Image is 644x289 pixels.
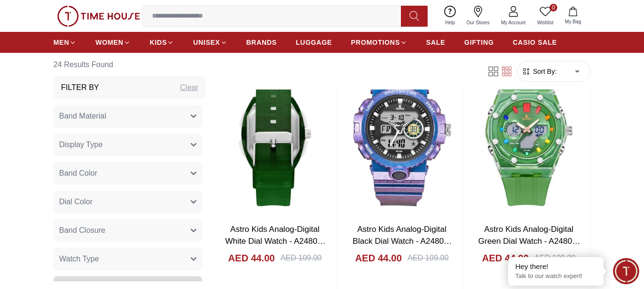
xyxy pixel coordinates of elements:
button: Band Color [53,162,202,185]
a: SALE [426,34,445,51]
a: PROMOTIONS [351,34,407,51]
span: 0 [550,4,557,11]
a: Our Stores [461,4,495,28]
span: My Bag [561,18,585,25]
span: PROMOTIONS [351,38,400,47]
a: WOMEN [95,34,131,51]
div: Hey there! [515,262,596,271]
a: LUGGAGE [296,34,332,51]
h4: AED 44.00 [482,251,529,265]
span: WOMEN [95,38,123,47]
img: Astro Kids Analog-Digital Black Dial Watch - A24802-PPNN [340,54,463,216]
img: ... [57,6,140,27]
a: GIFTING [464,34,494,51]
a: Help [440,4,461,28]
span: KIDS [150,38,167,47]
span: Watch Type [59,253,99,265]
a: KIDS [150,34,174,51]
span: My Account [497,19,530,26]
button: Band Closure [53,219,202,242]
span: CASIO SALE [513,38,557,47]
p: Talk to our watch expert! [515,272,596,280]
a: Astro Kids Analog-Digital White Dial Watch - A24803-PPGG [225,225,326,258]
button: Watch Type [53,248,202,270]
span: BRANDS [246,38,277,47]
span: MEN [53,38,69,47]
button: My Bag [559,5,587,27]
span: Our Stores [463,19,493,26]
span: Help [441,19,459,26]
h4: AED 44.00 [228,251,275,265]
span: Dial Color [59,196,92,208]
span: Band Closure [59,225,105,236]
h6: 24 Results Found [53,53,206,76]
img: Astro Kids Analog-Digital Green Dial Watch - A24801-PPGG [468,54,590,216]
span: Band Material [59,110,106,122]
span: SALE [426,38,445,47]
span: LUGGAGE [296,38,332,47]
span: Display Type [59,139,102,150]
button: Band Material [53,105,202,128]
a: 0Wishlist [532,4,559,28]
button: Sort By: [521,67,557,76]
div: AED 109.00 [534,252,575,264]
a: MEN [53,34,76,51]
a: UNISEX [193,34,227,51]
span: GIFTING [464,38,494,47]
button: Display Type [53,133,202,156]
div: AED 109.00 [280,252,321,264]
span: Wishlist [533,19,557,26]
a: BRANDS [246,34,277,51]
a: Astro Kids Analog-Digital Green Dial Watch - A24801-PPGG [478,225,580,258]
span: UNISEX [193,38,220,47]
button: Dial Color [53,190,202,213]
h4: AED 44.00 [355,251,402,265]
span: Band Color [59,168,97,179]
img: Astro Kids Analog-Digital White Dial Watch - A24803-PPGG [214,54,336,216]
span: Sort By: [531,67,557,76]
h3: Filter By [61,82,99,93]
div: AED 109.00 [408,252,449,264]
a: Astro Kids Analog-Digital Black Dial Watch - A24802-PPNN [353,225,452,258]
a: CASIO SALE [513,34,557,51]
div: Clear [180,82,198,93]
div: Chat Widget [613,258,639,284]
